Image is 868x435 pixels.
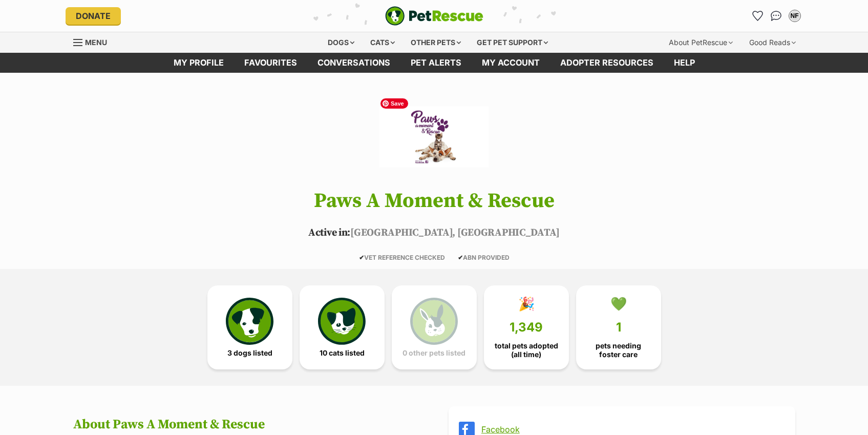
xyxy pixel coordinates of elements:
div: Dogs [321,32,362,53]
div: 💚 [610,296,627,312]
a: 🎉 1,349 total pets adopted (all time) [484,285,569,369]
h2: About Paws A Moment & Rescue [73,417,420,432]
a: Help [664,53,705,73]
icon: ✔ [359,254,364,261]
div: Other pets [404,32,468,53]
img: petrescue-icon-eee76f85a60ef55c4a1927667547b313a7c0e82042636edf73dce9c88f694885.svg [226,298,273,345]
a: 10 cats listed [300,285,385,369]
a: Adopter resources [550,53,664,73]
a: Pet alerts [400,53,472,73]
ul: Account quick links [750,8,803,24]
a: My profile [163,53,234,73]
span: 0 other pets listed [403,349,465,357]
a: conversations [307,53,400,73]
span: Active in: [308,226,350,239]
img: bunny-icon-b786713a4a21a2fe6d13e954f4cb29d131f1b31f8a74b52ca2c6d2999bc34bbe.svg [410,298,457,345]
a: Conversations [768,8,785,24]
div: Good Reads [742,32,803,53]
span: Save [380,98,408,109]
img: chat-41dd97257d64d25036548639549fe6c8038ab92f7586957e7f3b1b290dea8141.svg [771,11,781,21]
a: Favourites [234,53,307,73]
span: ABN PROVIDED [458,254,510,261]
img: cat-icon-068c71abf8fe30c970a85cd354bc8e23425d12f6e8612795f06af48be43a487a.svg [318,298,365,345]
span: 3 dogs listed [227,349,272,357]
a: My account [472,53,550,73]
span: 10 cats listed [320,349,365,357]
span: Menu [85,38,107,47]
a: Favourites [750,8,766,24]
h1: Paws A Moment & Rescue [58,190,811,212]
span: total pets adopted (all time) [493,342,560,358]
a: PetRescue [385,6,483,26]
span: VET REFERENCE CHECKED [359,254,445,261]
img: Paws A Moment & Rescue [375,93,492,180]
button: My account [787,8,803,24]
span: 1 [616,320,621,335]
icon: ✔ [458,254,463,261]
div: Cats [363,32,402,53]
div: 🎉 [518,296,535,312]
a: Facebook [481,425,781,434]
p: [GEOGRAPHIC_DATA], [GEOGRAPHIC_DATA] [58,225,811,241]
span: pets needing foster care [585,342,652,358]
a: Donate [66,7,121,25]
a: 0 other pets listed [392,285,477,369]
div: NF [790,11,800,21]
a: 3 dogs listed [207,285,292,369]
span: 1,349 [510,320,543,335]
div: Get pet support [470,32,555,53]
a: 💚 1 pets needing foster care [576,285,661,369]
img: logo-e224e6f780fb5917bec1dbf3a21bbac754714ae5b6737aabdf751b685950b380.svg [385,6,483,26]
div: About PetRescue [662,32,740,53]
a: Menu [73,32,114,51]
